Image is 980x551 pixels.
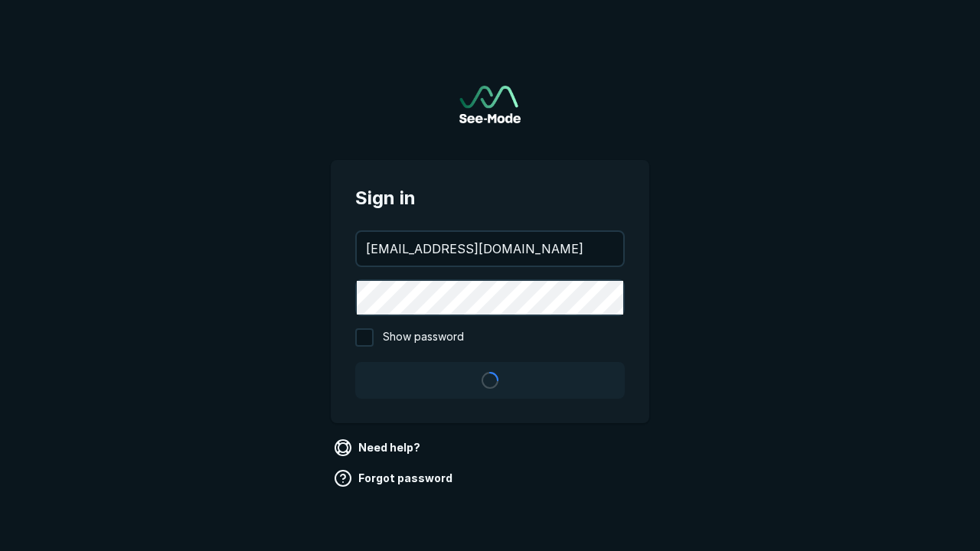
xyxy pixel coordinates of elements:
input: your@email.com [357,232,623,266]
a: Need help? [331,435,426,460]
img: See-Mode Logo [459,86,521,123]
a: Go to sign in [459,86,521,123]
span: Show password [383,328,464,347]
a: Forgot password [331,466,459,491]
span: Sign in [355,184,625,212]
